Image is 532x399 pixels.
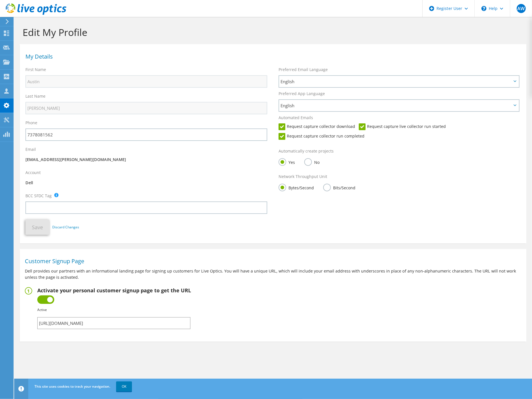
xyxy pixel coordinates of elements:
[481,6,487,11] svg: \n
[304,158,320,165] label: No
[25,268,521,280] p: Dell provides our partners with an informational landing page for signing up customers for Live O...
[25,156,267,163] p: [EMAIL_ADDRESS][PERSON_NAME][DOMAIN_NAME]
[517,4,526,13] span: AW
[279,91,325,96] label: Preferred App Language
[279,123,355,130] label: Request capture collector download
[25,220,49,235] button: Save
[37,307,47,312] b: Active
[279,174,327,179] label: Network Throughput Unit
[25,170,41,175] label: Account
[25,258,518,264] h1: Customer Signup Page
[23,26,521,38] h1: Edit My Profile
[281,78,512,85] span: English
[34,384,110,389] span: This site uses cookies to track your navigation.
[25,147,36,152] label: Email
[281,102,512,109] span: English
[25,67,46,72] label: First Name
[279,184,314,191] label: Bytes/Second
[25,193,52,199] label: BCC SFDC Tag
[323,184,355,191] label: Bits/Second
[37,287,191,293] h2: Activate your personal customer signup page to get the URL
[279,67,328,72] label: Preferred Email Language
[279,148,334,154] label: Automatically create projects
[116,381,132,392] a: OK
[279,133,364,140] label: Request capture collector run completed
[52,224,79,230] a: Discard Changes
[25,93,45,99] label: Last Name
[25,120,37,126] label: Phone
[359,123,446,130] label: Request capture live collector run started
[279,115,313,121] label: Automated Emails
[25,54,518,59] h1: My Details
[279,158,295,165] label: Yes
[25,180,267,186] p: Dell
